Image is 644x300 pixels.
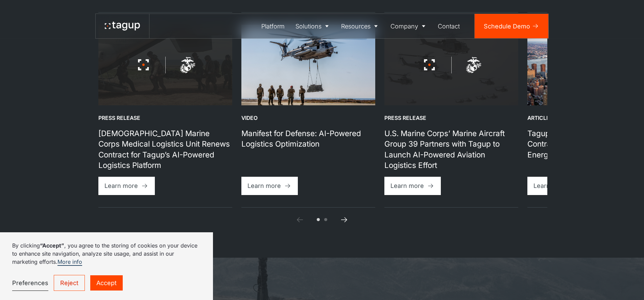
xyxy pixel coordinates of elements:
a: Solutions [290,14,336,38]
div: Platform [261,22,285,31]
div: Learn more [104,181,138,190]
a: Preferences [12,275,48,291]
div: Learn more [533,181,567,190]
a: More info [57,258,82,266]
div: Learn more [247,181,281,190]
a: Company [385,14,433,38]
div: Solutions [295,22,321,31]
div: Learn more [390,181,424,190]
strong: “Accept” [40,242,64,249]
a: Learn more [527,177,584,195]
a: Learn more [98,177,155,195]
div: Company [390,22,418,31]
a: Contact [433,14,466,38]
div: Video [241,114,375,122]
a: Accept [90,275,123,291]
p: By clicking , you agree to the storing of cookies on your device to enhance site navigation, anal... [12,241,201,266]
a: Schedule Demo [475,14,548,38]
div: Press Release [384,114,518,122]
a: Reject [54,275,85,291]
h1: Manifest for Defense: AI-Powered Logistics Optimization [241,128,375,149]
a: Open the article page [292,212,308,227]
div: Schedule Demo [484,22,530,31]
a: Learn more [241,177,298,195]
a: Resources [336,14,385,38]
a: Platform [256,14,290,38]
div: Contact [438,22,460,31]
a: Open the article page [336,212,352,227]
div: Resources [341,22,371,31]
a: Learn more [384,177,441,195]
h1: [DEMOGRAPHIC_DATA] Marine Corps Medical Logistics Unit Renews Contract for Tagup’s AI-Powered Log... [98,128,232,171]
div: Press Release [98,114,232,122]
h1: U.S. Marine Corps’ Marine Aircraft Group 39 Partners with Tagup to Launch AI-Powered Aviation Log... [384,128,518,171]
